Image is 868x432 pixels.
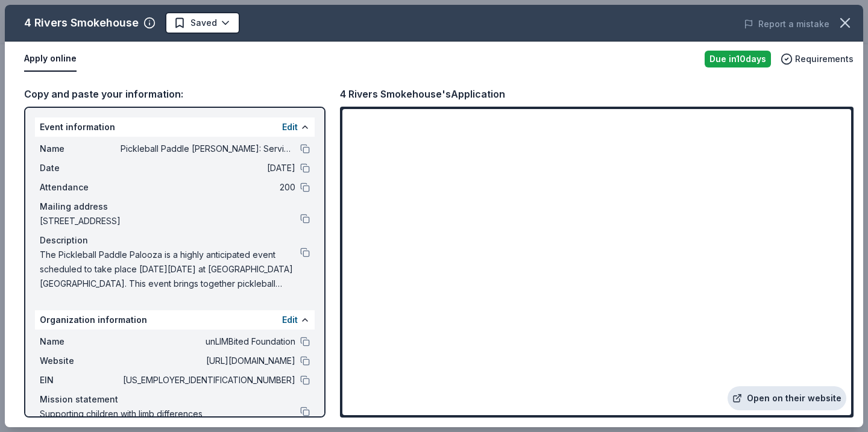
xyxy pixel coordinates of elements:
[24,86,325,102] div: Copy and paste your information:
[795,52,854,66] span: Requirements
[781,52,854,66] button: Requirements
[40,248,300,291] span: The Pickleball Paddle Palooza is a highly anticipated event scheduled to take place [DATE][DATE] ...
[24,46,77,72] button: Apply online
[121,354,295,368] span: [URL][DOMAIN_NAME]
[40,334,121,349] span: Name
[40,373,121,387] span: EIN
[24,13,139,33] div: 4 Rivers Smokehouse
[40,233,310,248] div: Description
[165,12,240,34] button: Saved
[340,86,505,102] div: 4 Rivers Smokehouse's Application
[190,16,217,30] span: Saved
[121,142,295,156] span: Pickleball Paddle [PERSON_NAME]: Serving Hope, Changing Lives
[121,161,295,175] span: [DATE]
[121,180,295,195] span: 200
[40,180,121,195] span: Attendance
[744,17,829,31] button: Report a mistake
[121,334,295,349] span: unLIMBited Foundation
[728,386,846,410] a: Open on their website
[40,392,310,407] div: Mission statement
[35,117,315,137] div: Event information
[121,373,295,387] span: [US_EMPLOYER_IDENTIFICATION_NUMBER]
[40,214,300,228] span: [STREET_ADDRESS]
[40,354,121,368] span: Website
[40,142,121,156] span: Name
[705,51,771,67] div: Due in 10 days
[40,407,300,421] span: Supporting children with limb differences
[35,310,315,330] div: Organization information
[40,161,121,175] span: Date
[282,120,298,134] button: Edit
[40,199,310,214] div: Mailing address
[282,313,298,327] button: Edit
